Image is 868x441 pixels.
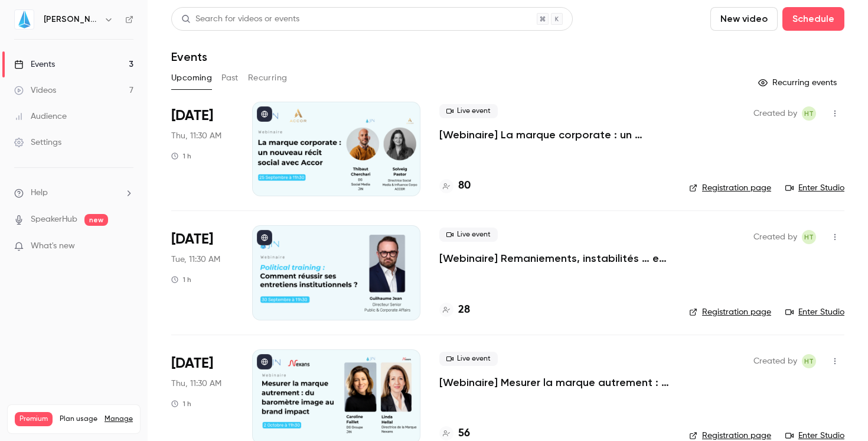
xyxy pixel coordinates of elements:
span: Help [31,187,48,199]
h6: [PERSON_NAME] [44,14,99,25]
a: 28 [439,302,470,318]
span: Premium [15,412,53,426]
li: help-dropdown-opener [14,187,133,199]
a: Registration page [689,306,771,318]
div: Videos [14,85,56,96]
button: Schedule [782,7,844,31]
span: new [84,214,108,226]
div: Events [14,59,55,70]
img: JIN [15,10,34,29]
span: Created by [753,230,797,244]
div: Settings [14,137,61,148]
div: 1 h [171,399,191,408]
a: Enter Studio [785,182,844,194]
span: Hugo Tauzin [802,106,816,121]
a: [Webinaire] Remaniements, instabilités … et impact : comment réussir ses entretiens institutionne... [439,251,670,265]
span: [DATE] [171,230,213,249]
span: HT [804,354,814,368]
div: Sep 30 Tue, 11:30 AM (Europe/Paris) [171,225,233,320]
div: 1 h [171,275,191,284]
span: Hugo Tauzin [802,354,816,368]
h4: 28 [458,302,470,318]
span: Live event [439,352,498,366]
a: [Webinaire] Mesurer la marque autrement : du baromètre image au brand impact [439,375,670,390]
button: Recurring [248,69,288,87]
span: Created by [753,106,797,121]
span: Thu, 11:30 AM [171,130,221,142]
button: New video [710,7,778,31]
div: 1 h [171,151,191,161]
span: What's new [31,240,75,252]
span: Live event [439,104,498,118]
div: Audience [14,111,67,122]
span: [DATE] [171,354,213,373]
iframe: Noticeable Trigger [119,241,133,252]
button: Past [221,69,239,87]
div: Sep 25 Thu, 11:30 AM (Europe/Paris) [171,102,233,196]
a: 80 [439,178,471,194]
span: Live event [439,228,498,242]
a: SpeakerHub [31,213,77,226]
a: Registration page [689,182,771,194]
span: Plan usage [60,414,97,424]
span: HT [804,106,814,121]
h4: 80 [458,178,471,194]
span: Created by [753,354,797,368]
span: [DATE] [171,106,213,125]
span: HT [804,230,814,244]
a: Enter Studio [785,306,844,318]
div: Search for videos or events [181,13,299,25]
h1: Events [171,50,207,64]
a: Manage [105,414,133,424]
span: Hugo Tauzin [802,230,816,244]
button: Recurring events [753,73,844,92]
a: [Webinaire] La marque corporate : un nouveau récit social avec [PERSON_NAME] [439,128,670,142]
span: Thu, 11:30 AM [171,378,221,390]
button: Upcoming [171,69,212,87]
span: Tue, 11:30 AM [171,254,220,265]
